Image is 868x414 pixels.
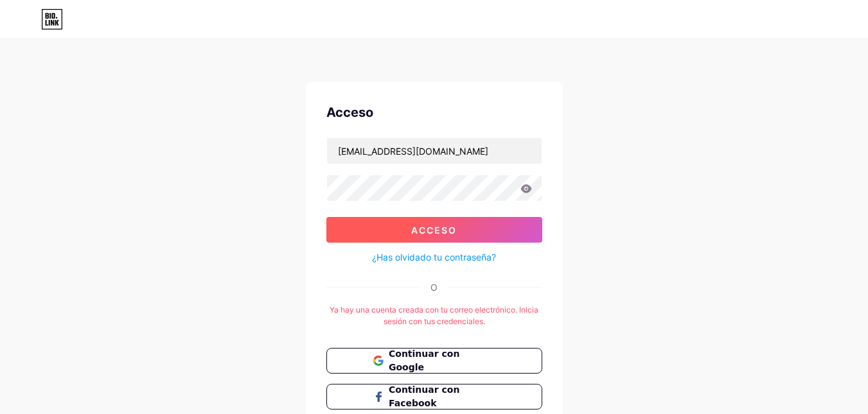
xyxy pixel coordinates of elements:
[411,225,457,236] font: Acceso
[326,217,542,243] button: Acceso
[326,384,542,410] button: Continuar con Facebook
[326,105,373,120] font: Acceso
[372,250,496,264] a: ¿Has olvidado tu contraseña?
[372,252,496,263] font: ¿Has olvidado tu contraseña?
[330,305,538,326] font: Ya hay una cuenta creada con tu correo electrónico. Inicia sesión con tus credenciales.
[327,138,542,164] input: Nombre de usuario
[389,349,459,372] font: Continuar con Google
[389,384,459,408] font: Continuar con Facebook
[430,282,438,293] font: O
[326,348,542,374] button: Continuar con Google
